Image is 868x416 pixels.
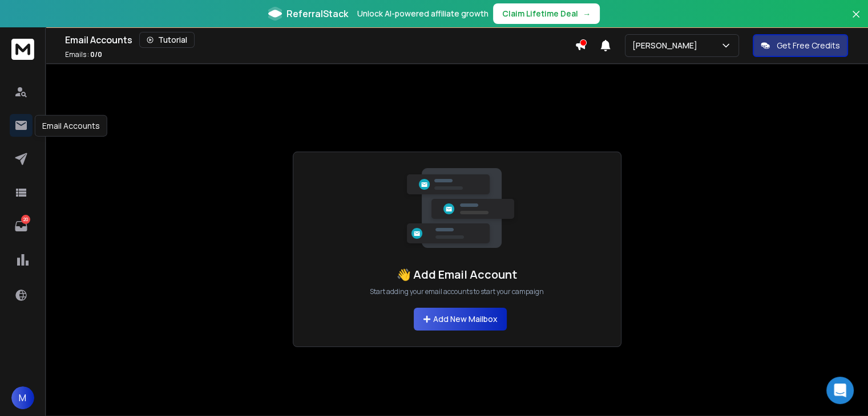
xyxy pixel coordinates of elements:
p: Emails : [65,50,102,59]
p: Start adding your email accounts to start your campaign [370,287,544,296]
span: 0 / 0 [90,50,102,59]
span: ReferralStack [286,7,348,21]
div: Email Accounts [65,32,575,48]
div: Open Intercom Messenger [826,377,854,404]
button: M [11,386,34,409]
div: Email Accounts [35,115,107,137]
a: 20 [10,215,33,238]
button: Get Free Credits [753,34,848,57]
button: Tutorial [139,32,195,48]
button: Close banner [849,7,863,34]
p: 20 [21,215,30,224]
h1: 👋 Add Email Account [397,267,517,283]
p: [PERSON_NAME] [632,40,702,51]
button: Add New Mailbox [414,308,507,331]
p: Unlock AI-powered affiliate growth [357,8,488,19]
p: Get Free Credits [777,40,840,51]
button: Claim Lifetime Deal→ [493,3,600,24]
span: → [583,8,591,19]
